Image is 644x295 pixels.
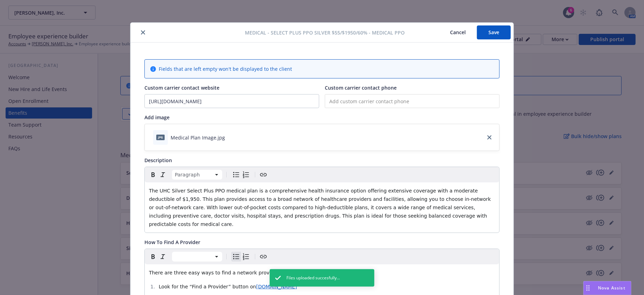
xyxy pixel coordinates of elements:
button: Numbered list [241,252,251,262]
input: Add custom carrier contact website [145,94,319,108]
div: Medical Plan Image.jpg [171,134,225,141]
span: Look for the “Find a Provider” button on [159,284,256,289]
button: Bold [148,170,158,180]
button: close [139,28,147,37]
span: Description [144,157,172,164]
button: Bulleted list [231,170,241,180]
div: Drag to move [584,281,592,295]
div: toggle group [231,252,251,262]
span: Fields that are left empty won't be displayed to the client [159,65,292,73]
span: How To Find A Provider [144,239,200,245]
button: Numbered list [241,170,251,180]
span: Custom carrier contact website [144,84,219,91]
div: editable markdown [145,182,499,233]
button: Create link [259,170,268,180]
button: Bold [148,252,158,262]
a: [DOMAIN_NAME] [256,284,297,289]
button: Italic [158,252,168,262]
button: Nova Assist [583,281,631,295]
span: Custom carrier contact phone [325,84,397,91]
span: Nova Assist [598,285,626,291]
button: Italic [158,170,168,180]
a: close [485,133,494,142]
button: Cancel [439,25,477,39]
button: Create link [259,252,268,262]
span: Medical - Select Plus PPO Silver $55/$1950/60% - Medical PPO [245,29,405,36]
div: toggle group [231,170,251,180]
span: The UHC Silver Select Plus PPO medical plan is a comprehensive health insurance option offering e... [149,188,493,227]
button: download file [228,134,233,141]
button: Bulleted list [231,252,241,262]
button: Block type [172,252,222,262]
span: There are three easy ways to find a network provider. [149,270,280,275]
span: Files uploaded succesfully... [286,275,340,281]
span: jpg [156,135,165,140]
span: Add image [144,114,170,121]
button: Block type [172,170,222,180]
input: Add custom carrier contact phone [325,94,500,108]
button: Save [477,25,511,39]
